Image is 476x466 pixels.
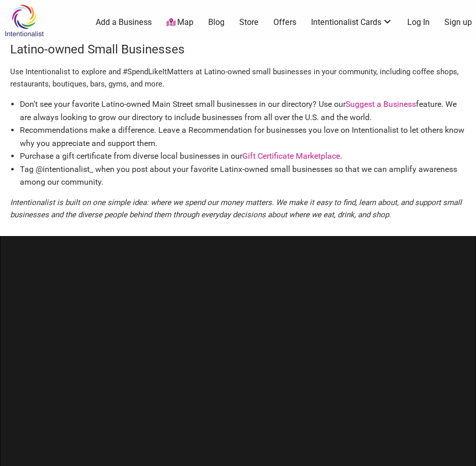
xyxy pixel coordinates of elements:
a: Gift Certificate Marketplace [242,151,340,161]
li: Tag @intentionalist_ when you post about your favorite Latinx-owned small businesses so that we c... [20,163,466,189]
a: Suggest a Business [346,99,416,109]
a: Map [166,17,194,28]
a: Offers [273,17,296,28]
li: Recommendations make a difference. Leave a Recommendation for businesses you love on Intentionali... [20,124,466,150]
p: Use Intentionalist to explore and #SpendLikeItMatters at Latino-owned small businesses in your co... [10,66,466,90]
em: Intentionalist is built on one simple idea: where we spend our money matters. We make it easy to ... [10,198,462,219]
a: Store [239,17,259,28]
a: Sign up [444,17,472,28]
li: Don’t see your favorite Latino-owned Main Street small businesses in our directory? Use our featu... [20,98,466,124]
a: Intentionalist Cards [311,17,393,28]
a: Log In [407,17,430,28]
li: Purchase a gift certificate from diverse local businesses in our . [20,150,466,163]
a: Blog [208,17,225,28]
h3: Latino-owned Small Businesses [10,41,466,58]
a: Add a Business [96,17,152,28]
